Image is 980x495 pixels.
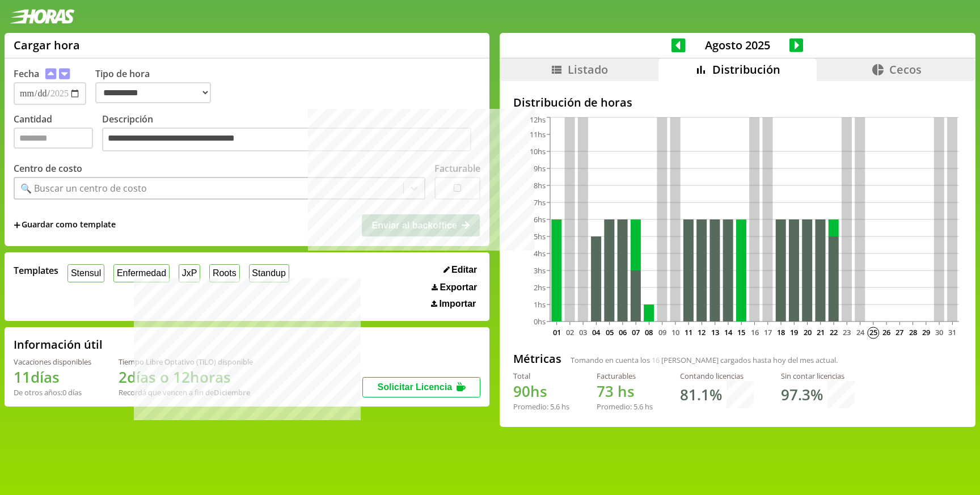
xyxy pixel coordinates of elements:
[550,401,560,412] span: 5.6
[440,264,481,276] button: Editar
[534,163,546,174] tspan: 9hs
[922,327,930,337] text: 29
[680,384,722,405] h1: 81.1 %
[434,162,480,175] label: Facturable
[534,214,546,225] tspan: 6hs
[14,387,91,397] div: De otros años: 0 días
[9,9,75,24] img: logotipo
[209,264,239,282] button: Roots
[534,282,546,293] tspan: 2hs
[534,248,546,259] tspan: 4hs
[597,381,653,401] h1: hs
[14,67,39,80] label: Fecha
[362,377,480,397] button: Solicitar Licencia
[597,381,614,401] span: 73
[534,316,546,327] tspan: 0hs
[14,162,82,175] label: Centro de costo
[553,327,561,337] text: 01
[935,327,943,337] text: 30
[530,129,546,139] tspan: 11hs
[530,115,546,125] tspan: 12hs
[856,327,864,337] text: 24
[686,37,789,53] span: Agosto 2025
[948,327,956,337] text: 31
[95,67,220,105] label: Tipo de hora
[597,401,653,412] div: Promedio: hs
[606,327,614,337] text: 05
[534,299,546,310] tspan: 1hs
[579,327,587,337] text: 03
[249,264,289,282] button: Standup
[102,128,471,151] textarea: Descripción
[619,327,627,337] text: 06
[214,387,250,397] b: Diciembre
[632,327,640,337] text: 07
[843,327,851,337] text: 23
[14,128,93,149] input: Cantidad
[14,219,116,231] span: +Guardar como template
[869,327,877,337] text: 25
[652,355,660,365] span: 16
[440,282,478,293] span: Exportar
[513,381,569,401] h1: hs
[803,327,811,337] text: 20
[781,384,823,405] h1: 97.3 %
[817,327,825,337] text: 21
[513,401,569,412] div: Promedio: hs
[119,387,253,397] div: Recordá que vencen a fin de
[658,327,666,337] text: 09
[566,327,574,337] text: 02
[671,327,679,337] text: 10
[592,327,601,337] text: 04
[530,146,546,156] tspan: 10hs
[95,82,211,103] select: Tipo de hora
[680,371,754,381] div: Contando licencias
[14,37,80,53] h1: Cargar hora
[14,113,102,154] label: Cantidad
[67,264,104,282] button: Stensul
[830,327,838,337] text: 22
[119,357,253,367] div: Tiempo Libre Optativo (TiLO) disponible
[571,355,838,365] span: Tomando en cuenta los [PERSON_NAME] cargados hasta hoy del mes actual.
[428,282,480,293] button: Exportar
[513,381,530,401] span: 90
[750,327,758,337] text: 16
[909,327,917,337] text: 28
[534,265,546,276] tspan: 3hs
[737,327,745,337] text: 15
[597,371,653,381] div: Facturables
[712,62,780,77] span: Distribución
[685,327,692,337] text: 11
[119,367,253,387] h1: 2 días o 12 horas
[20,182,147,194] div: 🔍 Buscar un centro de costo
[378,382,453,392] span: Solicitar Licencia
[724,327,733,337] text: 14
[451,265,477,275] span: Editar
[534,231,546,242] tspan: 5hs
[711,327,719,337] text: 13
[14,264,58,277] span: Templates
[14,337,103,352] h2: Información útil
[895,327,903,337] text: 27
[513,95,962,110] h2: Distribución de horas
[882,327,890,337] text: 26
[889,62,922,77] span: Cecos
[14,357,91,367] div: Vacaciones disponibles
[633,401,643,412] span: 5.6
[14,219,20,231] span: +
[113,264,170,282] button: Enfermedad
[439,299,476,309] span: Importar
[534,180,546,191] tspan: 8hs
[102,113,480,154] label: Descripción
[568,62,608,77] span: Listado
[14,367,91,387] h1: 11 días
[645,327,653,337] text: 08
[513,371,569,381] div: Total
[179,264,200,282] button: JxP
[764,327,772,337] text: 17
[698,327,706,337] text: 12
[534,197,546,208] tspan: 7hs
[777,327,785,337] text: 18
[781,371,855,381] div: Sin contar licencias
[513,351,561,366] h2: Métricas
